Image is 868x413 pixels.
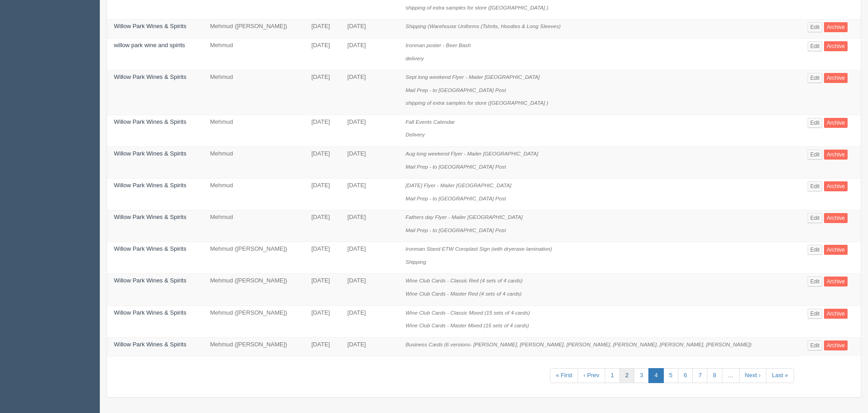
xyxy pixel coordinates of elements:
[707,368,722,383] a: 8
[406,291,522,296] i: Wine Club Cards - Master Red (4 sets of 4 cards)
[304,39,340,70] td: [DATE]
[406,74,540,80] i: Sept long weekend Flyer - Mailer [GEOGRAPHIC_DATA]
[203,179,304,210] td: Mehmud
[304,337,340,356] td: [DATE]
[203,337,304,356] td: Mehmud ([PERSON_NAME])
[406,23,561,29] i: Shipping (Warehouse Uniforms (Tshrits, Hoodies & Long Sleeves)
[114,182,186,189] a: Willow Park Wines & Spirits
[406,119,455,125] i: Fall Events Calendar
[114,23,186,29] a: Willow Park Wines & Spirits
[203,242,304,274] td: Mehmud ([PERSON_NAME])
[550,368,578,383] a: « First
[341,210,399,242] td: [DATE]
[341,274,399,306] td: [DATE]
[341,70,399,115] td: [DATE]
[663,368,678,383] a: 5
[739,368,767,383] a: Next ›
[605,368,620,383] a: 1
[304,19,340,39] td: [DATE]
[824,245,848,255] a: Archive
[406,42,471,48] i: Ironman poster - Beer Bash
[808,118,823,128] a: Edit
[341,306,399,337] td: [DATE]
[808,41,823,51] a: Edit
[824,73,848,83] a: Archive
[341,179,399,210] td: [DATE]
[406,55,424,61] i: delivery
[406,151,539,156] i: Aug long weekend Flyer - Mailer [GEOGRAPHIC_DATA]
[406,277,523,283] i: Wine Club Cards - Classic Red (4 sets of 4 cards)
[406,87,506,93] i: Mail Prep - to [GEOGRAPHIC_DATA] Post
[341,19,399,39] td: [DATE]
[304,179,340,210] td: [DATE]
[341,337,399,356] td: [DATE]
[114,341,186,348] a: Willow Park Wines & Spirits
[203,70,304,115] td: Mehmud
[808,213,823,223] a: Edit
[341,39,399,70] td: [DATE]
[406,100,549,106] i: shipping of extra samples for store ([GEOGRAPHIC_DATA] )
[114,309,186,316] a: Willow Park Wines & Spirits
[824,118,848,128] a: Archive
[808,277,823,287] a: Edit
[808,245,823,255] a: Edit
[406,322,529,328] i: Wine Club Cards - Master Mixed (15 sets of 4 cards)
[578,368,605,383] a: ‹ Prev
[203,39,304,70] td: Mehmud
[341,242,399,274] td: [DATE]
[114,42,185,49] a: willow park wine and spirits
[406,227,506,233] i: Mail Prep - to [GEOGRAPHIC_DATA] Post
[304,115,340,146] td: [DATE]
[304,306,340,337] td: [DATE]
[406,5,549,10] i: shipping of extra samples for store ([GEOGRAPHIC_DATA] )
[406,195,506,201] i: Mail Prep - to [GEOGRAPHIC_DATA] Post
[114,73,186,80] a: Willow Park Wines & Spirits
[824,22,848,32] a: Archive
[678,368,693,383] a: 6
[304,274,340,306] td: [DATE]
[406,214,523,220] i: Fathers day Flyer - Mailer [GEOGRAPHIC_DATA]
[304,242,340,274] td: [DATE]
[114,245,186,252] a: Willow Park Wines & Spirits
[203,306,304,337] td: Mehmud ([PERSON_NAME])
[824,309,848,319] a: Archive
[341,146,399,178] td: [DATE]
[406,341,751,347] i: Business Cards (6 versions- [PERSON_NAME], [PERSON_NAME], [PERSON_NAME], [PERSON_NAME], [PERSON_N...
[824,213,848,223] a: Archive
[406,246,552,252] i: Ironman Stand ETW Coroplast Sign (with dryerase lamination)
[824,181,848,191] a: Archive
[808,73,823,83] a: Edit
[722,368,740,383] a: …
[406,131,425,137] i: Delivery
[203,115,304,146] td: Mehmud
[808,309,823,319] a: Edit
[406,164,506,170] i: Mail Prep - to [GEOGRAPHIC_DATA] Post
[619,368,634,383] a: 2
[406,310,530,316] i: Wine Club Cards - Classic Mixed (15 sets of 4 cards)
[304,210,340,242] td: [DATE]
[824,41,848,51] a: Archive
[114,214,186,220] a: Willow Park Wines & Spirits
[304,146,340,178] td: [DATE]
[824,340,848,350] a: Archive
[808,181,823,191] a: Edit
[114,150,186,157] a: Willow Park Wines & Spirits
[808,150,823,160] a: Edit
[203,146,304,178] td: Mehmud
[808,22,823,32] a: Edit
[203,19,304,39] td: Mehmud ([PERSON_NAME])
[203,274,304,306] td: Mehmud ([PERSON_NAME])
[406,259,427,265] i: Shipping
[824,150,848,160] a: Archive
[406,182,511,188] i: [DATE] Flyer - Mailer [GEOGRAPHIC_DATA]
[692,368,707,383] a: 7
[648,368,663,383] a: 4
[203,210,304,242] td: Mehmud
[304,70,340,115] td: [DATE]
[808,340,823,350] a: Edit
[341,115,399,146] td: [DATE]
[766,368,794,383] a: Last »
[634,368,649,383] a: 3
[114,118,186,125] a: Willow Park Wines & Spirits
[114,277,186,284] a: Willow Park Wines & Spirits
